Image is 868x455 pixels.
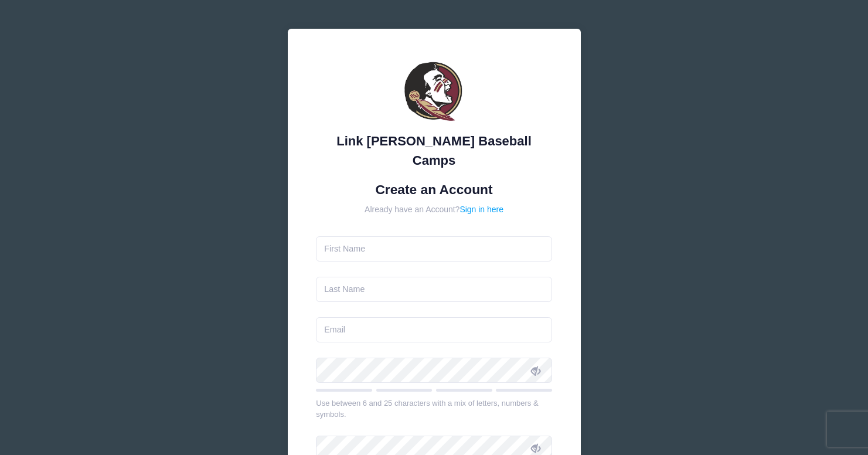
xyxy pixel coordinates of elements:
input: First Name [316,236,552,262]
img: Link Jarrett Baseball Camps [399,57,469,128]
div: Link [PERSON_NAME] Baseball Camps [316,131,552,170]
div: Use between 6 and 25 characters with a mix of letters, numbers & symbols. [316,398,552,420]
div: Already have an Account? [316,203,552,216]
input: Email [316,317,552,342]
a: Sign in here [459,205,503,214]
h1: Create an Account [316,182,552,198]
input: Last Name [316,277,552,302]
